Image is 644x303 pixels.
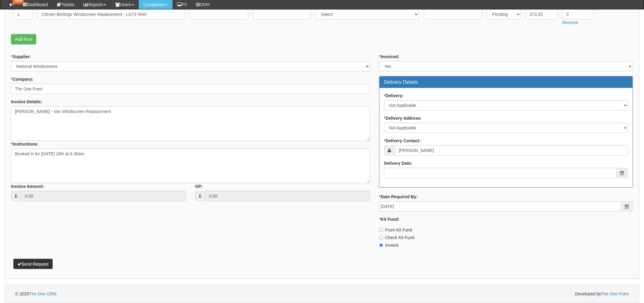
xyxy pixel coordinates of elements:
[384,160,412,166] label: Delivery Date:
[11,54,31,60] label: Supplier:
[384,115,422,121] label: Delivery Address:
[195,183,203,189] label: GP:
[379,243,383,247] input: Invoice
[575,291,629,297] span: Developed by
[379,216,400,222] label: Kit Fund:
[379,228,383,232] input: From Kit Fund
[379,54,400,60] label: Invoiced:
[11,183,44,189] label: Invoice Amount:
[15,291,57,296] span: © 2025
[379,234,415,241] label: Check Kit Fund
[384,138,421,144] label: Delivery Contact:
[11,141,38,147] label: Instructions:
[384,93,404,99] label: Delivery:
[601,291,629,296] a: The One Point
[13,259,53,269] button: Send Request
[29,291,56,296] a: The One CRM
[11,34,36,44] a: Add Row
[11,76,33,82] label: Company:
[379,227,412,233] label: From Kit Fund
[11,99,42,105] label: Invoice Details:
[379,242,399,248] label: Invoice
[379,194,418,200] label: Date Required By:
[384,79,628,85] h3: Delivery Details
[562,20,578,25] a: Remove
[379,236,383,240] input: Check Kit Fund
